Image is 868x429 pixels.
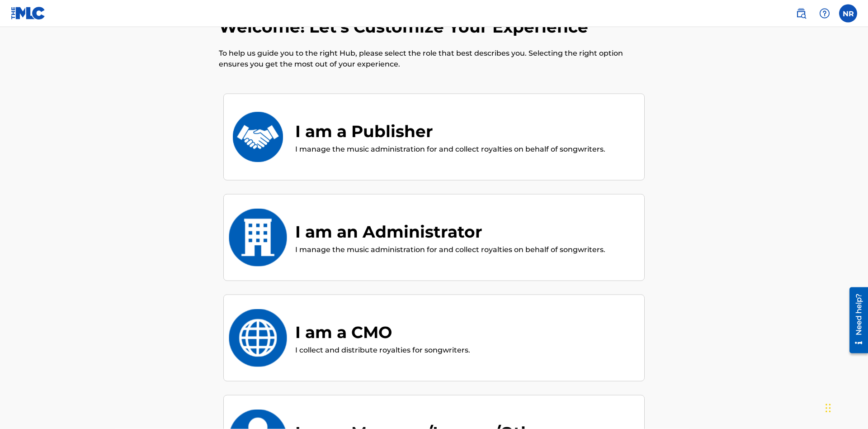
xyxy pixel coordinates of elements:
div: I am a CMO [295,320,470,344]
p: I manage the music administration for and collect royalties on behalf of songwriters. [295,244,605,255]
div: I am an Administrator [295,219,605,244]
div: I am a CMOI am a CMOI collect and distribute royalties for songwriters. [223,295,645,381]
img: help [819,8,830,19]
div: I am a PublisherI am a PublisherI manage the music administration for and collect royalties on be... [223,94,645,181]
img: I am a Publisher [228,108,288,166]
img: I am an Administrator [228,209,288,267]
p: I collect and distribute royalties for songwriters. [295,345,470,356]
a: Public Search [792,5,810,23]
div: I am an AdministratorI am an AdministratorI manage the music administration for and collect royal... [223,194,645,281]
img: MLC Logo [11,7,46,20]
p: I manage the music administration for and collect royalties on behalf of songwriters. [295,144,605,155]
img: I am a CMO [228,309,288,367]
img: search [796,8,807,19]
div: Help [816,5,834,23]
p: To help us guide you to the right Hub, please select the role that best describes you. Selecting ... [219,48,649,70]
div: User Menu [839,5,857,23]
iframe: Chat Widget [823,386,868,429]
div: I am a Publisher [295,119,605,143]
div: Drag [826,395,831,422]
iframe: Resource Center [843,284,868,358]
